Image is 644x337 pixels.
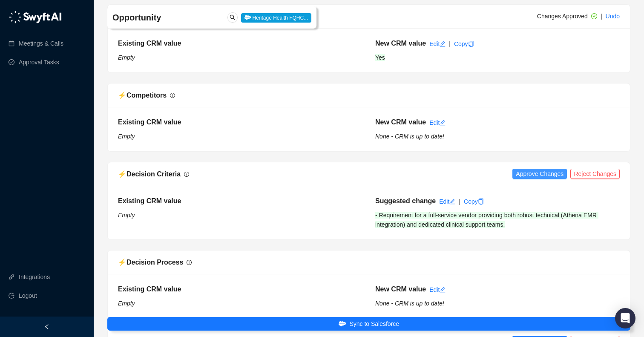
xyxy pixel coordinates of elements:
a: Copy [464,198,484,205]
h5: Existing CRM value [118,117,362,127]
h5: Suggested change [375,196,436,206]
a: Edit [439,198,455,205]
span: edit [440,120,446,126]
div: | [459,197,460,206]
span: search [230,14,236,20]
i: Empty [118,133,135,140]
a: Heritage Health FQHC... [241,14,311,21]
span: copy [478,199,484,205]
span: Reject Changes [574,169,616,179]
a: Undo [606,13,620,20]
span: ⚡️ Decision Criteria [118,170,181,178]
h5: Existing CRM value [118,38,362,49]
button: Sync to Salesforce [107,317,630,331]
span: - Requirement for a full-service vendor providing both robust technical (Athena EMR integration) ... [375,212,598,228]
span: info-circle [184,172,189,177]
span: ⚡️ Decision Process [118,259,183,266]
span: ⚡️ Competitors [118,92,167,99]
span: Approve Changes [516,169,563,179]
a: Edit [429,40,446,47]
i: Empty [118,300,135,307]
i: Empty [118,212,135,219]
h4: Opportunity [112,12,226,23]
button: Reject Changes [570,169,620,179]
i: None - CRM is up to date! [375,300,444,307]
span: Sync to Salesforce [349,319,399,328]
h5: Existing CRM value [118,196,362,206]
a: Integrations [19,268,50,285]
h5: Existing CRM value [118,284,362,294]
span: edit [440,287,446,293]
span: Heritage Health FQHC... [241,13,311,23]
a: Copy [454,40,474,47]
div: | [449,39,451,49]
img: logo-05li4sbe.png [9,11,62,23]
span: | [601,13,602,20]
a: Meetings & Calls [19,35,63,52]
i: Empty [118,54,135,61]
span: edit [449,199,455,205]
h5: New CRM value [375,117,426,127]
span: Logout [19,287,37,304]
span: logout [9,293,14,299]
span: left [44,324,50,330]
a: Edit [429,286,446,293]
span: check-circle [591,13,597,19]
span: Yes [375,54,385,61]
a: Edit [429,119,446,126]
span: Changes Approved [537,13,588,20]
i: None - CRM is up to date! [375,133,444,140]
span: info-circle [170,93,175,98]
button: Approve Changes [512,169,567,179]
span: info-circle [187,260,192,265]
span: copy [468,41,474,47]
span: edit [440,41,446,47]
div: Open Intercom Messenger [615,308,635,328]
a: Approval Tasks [19,54,59,71]
h5: New CRM value [375,38,426,49]
h5: New CRM value [375,284,426,294]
